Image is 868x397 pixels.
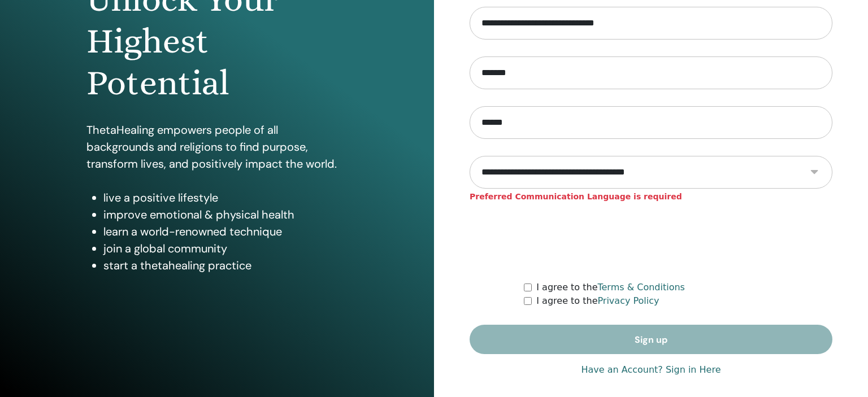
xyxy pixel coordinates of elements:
[103,189,348,206] li: live a positive lifestyle
[565,220,737,264] iframe: reCAPTCHA
[597,282,684,293] a: Terms & Conditions
[470,192,682,201] strong: Preferred Communication Language is required
[103,206,348,223] li: improve emotional & physical health
[103,223,348,240] li: learn a world-renowned technique
[86,121,348,172] p: ThetaHealing empowers people of all backgrounds and religions to find purpose, transform lives, a...
[581,363,721,377] a: Have an Account? Sign in Here
[103,257,348,274] li: start a thetahealing practice
[536,294,659,308] label: I agree to the
[103,240,348,257] li: join a global community
[597,295,659,306] a: Privacy Policy
[536,281,685,294] label: I agree to the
